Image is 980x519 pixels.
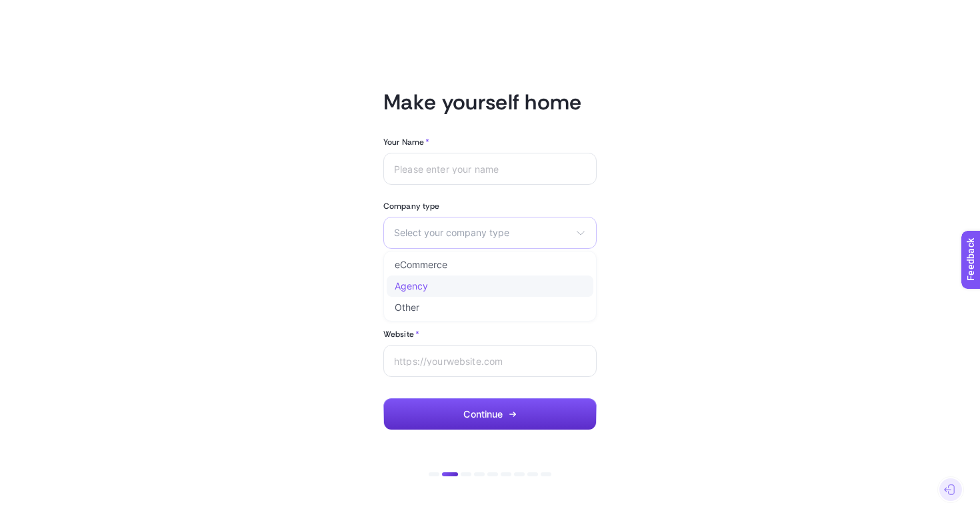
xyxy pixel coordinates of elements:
[383,398,597,430] button: Continue
[383,137,429,147] label: Your Name
[463,409,503,420] span: Continue
[8,4,51,15] span: Feedback
[383,201,597,211] label: Company type
[383,329,419,340] label: Website
[394,227,570,238] span: Select your company type
[394,356,586,366] input: https://yourwebsite.com
[395,259,447,270] span: eCommerce
[394,163,586,174] input: Please enter your name
[395,302,419,313] span: Other
[383,89,597,115] h1: Make yourself home
[395,281,428,292] span: Agency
